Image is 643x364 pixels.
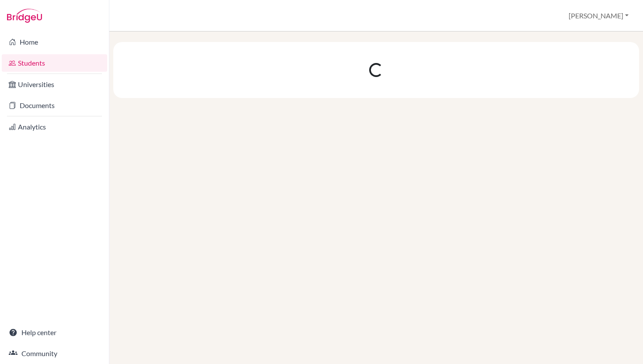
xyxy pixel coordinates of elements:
a: Students [2,54,107,72]
a: Universities [2,76,107,93]
img: Bridge-U [7,9,42,23]
a: Community [2,345,107,362]
a: Home [2,33,107,51]
a: Analytics [2,118,107,136]
a: Documents [2,97,107,114]
button: [PERSON_NAME] [565,7,633,24]
a: Help center [2,324,107,341]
